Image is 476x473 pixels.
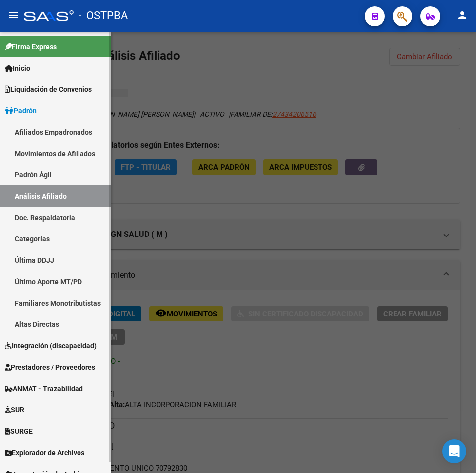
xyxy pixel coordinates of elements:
span: Padrón [5,105,37,116]
span: Liquidación de Convenios [5,84,92,95]
span: Prestadores / Proveedores [5,362,95,373]
span: - OSTPBA [79,5,128,27]
span: SUR [5,404,24,415]
span: SURGE [5,426,33,437]
span: Integración (discapacidad) [5,340,97,351]
span: Explorador de Archivos [5,447,84,458]
mat-icon: person [456,9,468,21]
div: Open Intercom Messenger [442,439,466,463]
mat-icon: menu [8,9,20,21]
span: Inicio [5,63,30,74]
span: Firma Express [5,41,57,52]
span: ANMAT - Trazabilidad [5,383,83,394]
